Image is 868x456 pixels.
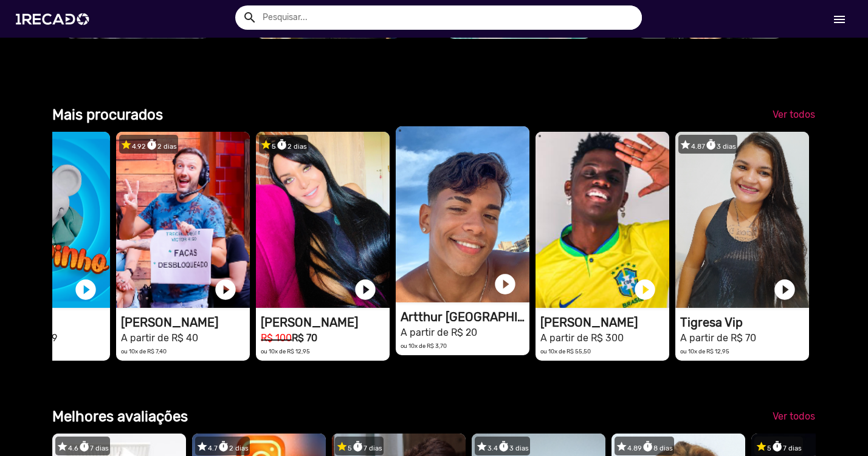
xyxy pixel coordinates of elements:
h1: Tigresa Vip [680,315,809,330]
button: Example home icon [238,6,260,27]
small: ou 10x de R$ 12,95 [261,348,310,355]
a: play_circle_filled [353,277,377,302]
small: ou 10x de R$ 3,70 [401,342,447,349]
a: play_circle_filled [74,277,98,302]
b: R$ 70 [292,332,317,344]
h1: Artthur [GEOGRAPHIC_DATA] [401,310,529,324]
h1: [PERSON_NAME] [540,315,669,330]
mat-icon: Início [832,12,847,27]
video: 1RECADO vídeos dedicados para fãs e empresas [256,132,390,308]
a: play_circle_filled [773,277,797,302]
video: 1RECADO vídeos dedicados para fãs e empresas [675,132,809,308]
small: R$ 100 [261,332,292,344]
small: A partir de R$ 70 [680,332,756,344]
video: 1RECADO vídeos dedicados para fãs e empresas [396,126,529,302]
a: play_circle_filled [633,277,657,302]
small: ou 10x de R$ 55,50 [540,348,591,355]
a: play_circle_filled [213,277,238,302]
small: A partir de R$ 300 [540,332,624,344]
mat-icon: Example home icon [243,10,257,25]
span: Ver todos [773,410,815,422]
video: 1RECADO vídeos dedicados para fãs e empresas [116,132,250,308]
a: play_circle_filled [493,272,517,296]
small: ou 10x de R$ 12,95 [680,348,729,355]
span: Ver todos [773,109,815,120]
input: Pesquisar... [253,5,642,30]
h1: [PERSON_NAME] [121,315,250,330]
video: 1RECADO vídeos dedicados para fãs e empresas [536,132,669,308]
b: Mais procurados [52,106,163,123]
small: A partir de R$ 40 [121,332,198,344]
small: A partir de R$ 20 [401,327,477,338]
small: ou 10x de R$ 7,40 [121,348,167,355]
b: Melhores avaliações [52,408,188,425]
h1: [PERSON_NAME] [261,315,390,330]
